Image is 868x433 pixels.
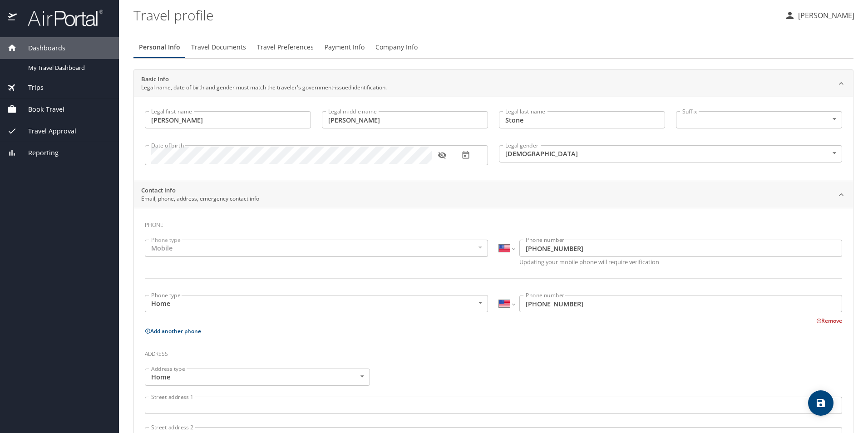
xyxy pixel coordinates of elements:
span: Payment Info [325,42,365,53]
p: [PERSON_NAME] [795,10,854,21]
h3: Phone [145,215,842,231]
button: Add another phone [145,327,201,335]
div: Home [145,369,370,386]
div: Basic InfoLegal name, date of birth and gender must match the traveler's government-issued identi... [134,97,853,181]
h2: Basic Info [141,75,387,84]
span: Reporting [17,148,59,158]
p: Email, phone, address, emergency contact info [141,195,259,203]
div: ​ [676,111,842,128]
span: Dashboards [17,43,65,53]
img: airportal-logo.png [18,9,103,27]
h2: Contact Info [141,186,259,195]
div: Contact InfoEmail, phone, address, emergency contact info [134,181,853,208]
div: Home [145,295,488,312]
div: Basic InfoLegal name, date of birth and gender must match the traveler's government-issued identi... [134,70,853,97]
span: Trips [17,83,44,93]
h1: Travel profile [133,1,777,29]
button: Remove [816,317,842,325]
span: Travel Preferences [257,42,314,53]
span: Company Info [375,42,418,53]
p: Legal name, date of birth and gender must match the traveler's government-issued identification. [141,84,387,92]
img: icon-airportal.png [8,9,18,27]
div: [DEMOGRAPHIC_DATA] [499,145,842,162]
span: My Travel Dashboard [28,64,108,72]
button: [PERSON_NAME] [781,7,858,24]
span: Personal Info [139,42,180,53]
button: save [808,390,833,416]
div: Mobile [145,240,488,257]
span: Book Travel [17,104,64,114]
span: Travel Documents [191,42,246,53]
h3: Address [145,344,842,359]
div: Profile [133,36,853,58]
span: Travel Approval [17,126,76,136]
p: Updating your mobile phone will require verification [519,259,842,265]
